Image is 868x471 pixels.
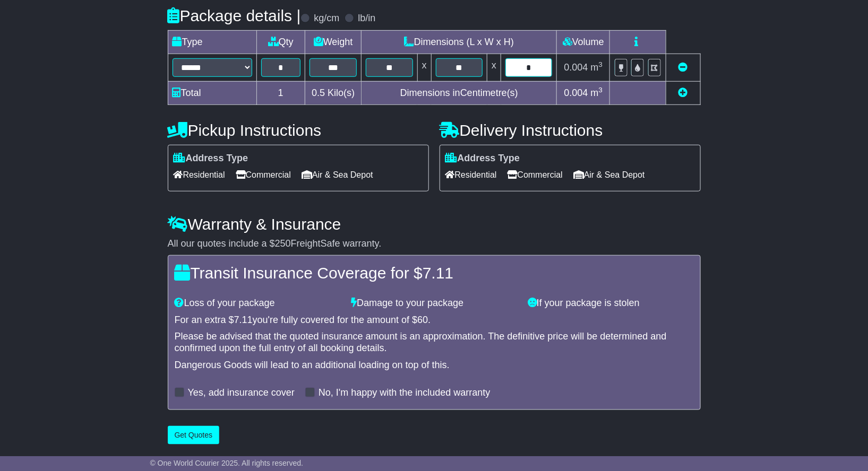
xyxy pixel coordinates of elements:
[168,121,429,139] h4: Pickup Instructions
[305,30,362,54] td: Weight
[591,62,603,73] span: m
[256,30,305,54] td: Qty
[150,459,304,467] span: © One World Courier 2025. All rights reserved.
[314,13,339,24] label: kg/cm
[557,30,610,54] td: Volume
[358,13,375,24] label: lb/in
[168,215,701,233] h4: Warranty & Insurance
[168,238,701,250] div: All our quotes include a $ FreightSafe warranty.
[174,167,225,183] span: Residential
[175,331,694,354] div: Please be advised that the quoted insurance amount is an approximation. The definitive price will...
[169,298,346,309] div: Loss of your package
[508,167,563,183] span: Commercial
[168,426,220,444] button: Get Quotes
[175,315,694,326] div: For an extra $ you're fully covered for the amount of $ .
[445,167,497,183] span: Residential
[423,264,453,282] span: 7.11
[440,121,701,139] h4: Delivery Instructions
[256,81,305,104] td: 1
[362,81,557,104] td: Dimensions in Centimetre(s)
[564,88,588,98] span: 0.004
[188,387,295,399] label: Yes, add insurance cover
[275,238,291,249] span: 250
[175,264,694,282] h4: Transit Insurance Coverage for $
[417,315,428,325] span: 60
[302,167,373,183] span: Air & Sea Depot
[234,315,253,325] span: 7.11
[445,153,520,164] label: Address Type
[678,88,688,98] a: Add new item
[305,81,362,104] td: Kilo(s)
[236,167,291,183] span: Commercial
[522,298,699,309] div: If your package is stolen
[168,30,256,54] td: Type
[678,62,688,73] a: Remove this item
[175,360,694,371] div: Dangerous Goods will lead to an additional loading on top of this.
[346,298,522,309] div: Damage to your package
[564,62,588,73] span: 0.004
[174,153,248,164] label: Address Type
[312,88,325,98] span: 0.5
[319,387,491,399] label: No, I'm happy with the included warranty
[417,54,431,81] td: x
[599,60,603,68] sup: 3
[362,30,557,54] td: Dimensions (L x W x H)
[591,88,603,98] span: m
[168,81,256,104] td: Total
[168,7,301,24] h4: Package details |
[573,167,645,183] span: Air & Sea Depot
[487,54,501,81] td: x
[599,86,603,94] sup: 3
